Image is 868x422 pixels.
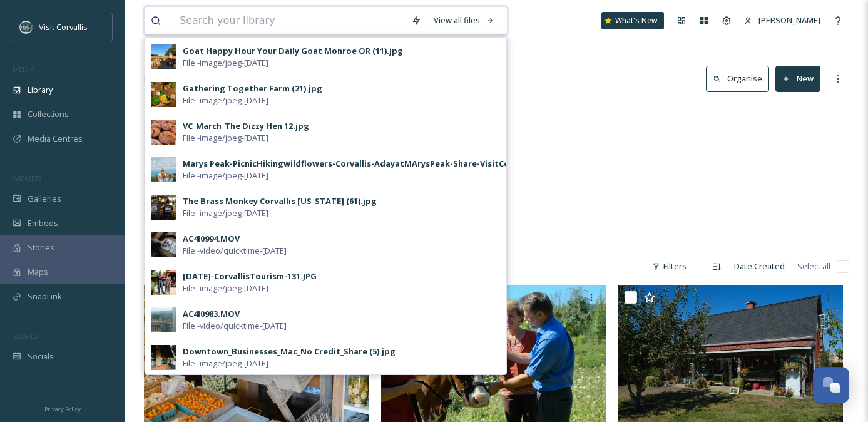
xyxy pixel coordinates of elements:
img: 8a02451e-be1e-4f0c-a89b-ed860f3deeeb.jpg [151,82,176,107]
img: 41c053b1-98ae-4a66-be0b-51e4581dba40.jpg [151,120,176,145]
span: MEDIA [13,64,34,74]
div: Marys Peak-PicnicHikingwildflowers-Corvallis-AdayatMArysPeak-Share-VisitCorvallisBursts-Chocolate... [183,158,832,170]
div: The Brass Monkey Corvallis [US_STATE] (61).jpg [183,195,377,207]
span: Select all [797,260,830,272]
img: a348a556-c611-4a95-b208-c55e2ede35dd.jpg [151,232,176,257]
span: Embeds [28,217,58,229]
img: 4acd94f5-d5d5-443a-b64d-a17fd31eaffe.jpg [151,44,176,69]
button: New [775,66,820,91]
span: Privacy Policy [44,405,81,413]
div: Downtown_Businesses_Mac_No Credit_Share (5).jpg [183,346,396,358]
button: Open Chat [813,367,849,403]
input: Search your library [173,7,405,34]
a: What's New [601,12,664,29]
span: File - image/jpeg - [DATE] [183,358,268,369]
img: 15c3ae09-a11f-4e89-9b3c-98404062322e.jpg [151,157,176,182]
span: File - image/jpeg - [DATE] [183,57,268,69]
span: Stories [28,242,54,254]
button: Organise [706,66,769,91]
img: visit-corvallis-badge-dark-blue-orange%281%29.png [20,21,33,33]
span: Media Centres [28,133,83,145]
div: Date Created [728,254,791,279]
div: Gathering Together Farm (21).jpg [183,83,322,95]
img: 5313a73d-ab47-4ec0-8817-a3d99c6ed20b.jpg [151,307,176,332]
span: Socials [28,351,54,363]
span: File - image/jpeg - [DATE] [183,207,268,219]
span: WIDGETS [13,173,41,183]
span: SOCIALS [13,331,38,341]
span: File - video/quicktime - [DATE] [183,245,287,257]
span: Galleries [28,193,61,205]
div: Filters [646,254,693,279]
a: View all files [427,8,501,33]
span: SnapLink [28,291,62,302]
span: File - video/quicktime - [DATE] [183,320,287,332]
img: 63b3c3e9-1cc7-4230-9a6b-3c2fe9e0fdac.jpg [151,345,176,370]
img: 2f13bc83-1b47-439d-a6ec-402a0ee1c498.jpg [151,270,176,295]
span: File - image/jpeg - [DATE] [183,170,268,182]
span: Maps [28,266,48,278]
span: File - image/jpeg - [DATE] [183,95,268,106]
img: d39db0d0-3e9d-4c2a-a6e6-9774f85c7a14.jpg [151,195,176,220]
span: 14 file s [144,260,169,272]
div: AC4I0994.MOV [183,233,240,245]
span: Library [28,84,53,96]
span: File - image/jpeg - [DATE] [183,282,268,294]
span: Collections [28,108,69,120]
a: Privacy Policy [44,401,81,416]
span: [PERSON_NAME] [758,14,820,26]
span: File - image/jpeg - [DATE] [183,132,268,144]
div: Goat Happy Hour Your Daily Goat Monroe OR (11).jpg [183,45,403,57]
a: Organise [706,66,775,91]
a: [PERSON_NAME] [738,8,827,33]
div: AC4I0983.MOV [183,308,240,320]
div: [DATE]-CorvallisTourism-131.JPG [183,270,317,282]
span: Visit Corvallis [39,21,88,33]
div: VC_March_The Dizzy Hen 12.jpg [183,120,309,132]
